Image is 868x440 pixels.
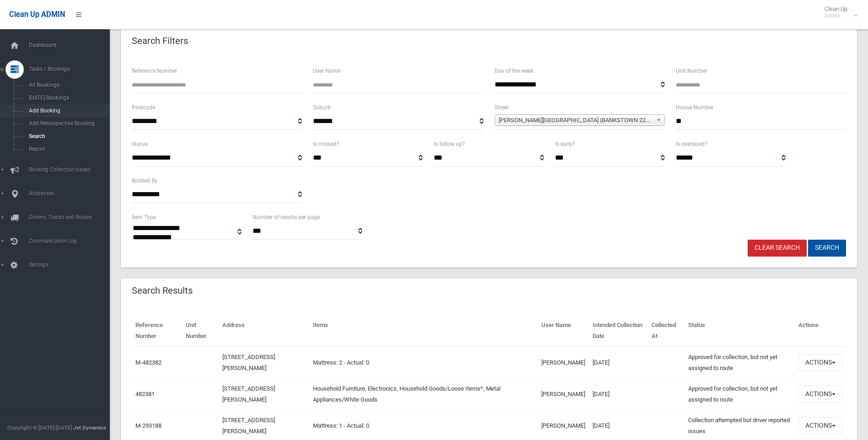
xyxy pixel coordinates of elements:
label: Day of the week [495,66,534,76]
strong: Jet Dynamics [73,424,106,431]
header: Search Filters [121,32,199,50]
label: Unit Number [676,66,707,76]
a: [STREET_ADDRESS][PERSON_NAME] [222,417,275,435]
th: Address [219,315,309,347]
label: Status [132,139,148,149]
span: Clean Up [820,5,857,19]
label: Is early? [555,139,575,149]
a: Clear Search [748,240,807,257]
span: Addresses [26,190,117,197]
span: Report [26,146,109,152]
label: Reference Number [132,66,177,76]
span: Drivers, Trucks and Routes [26,214,117,220]
td: Approved for collection, but not yet assigned to route [685,347,795,379]
span: Clean Up ADMIN [9,10,65,19]
td: Mattress: 2 - Actual: 0 [309,347,537,379]
span: Communication Log [26,238,117,244]
th: Actions [795,315,846,347]
span: Add Retrospective Booking [26,120,109,127]
a: [STREET_ADDRESS][PERSON_NAME] [222,385,275,403]
label: Booked By [132,176,157,186]
label: Number of results per page [253,212,320,222]
span: Settings [26,262,117,268]
a: [STREET_ADDRESS][PERSON_NAME] [222,354,275,371]
a: 482381 [135,391,155,397]
td: [PERSON_NAME] [538,378,589,410]
small: Admin [825,12,847,19]
span: [PERSON_NAME][GEOGRAPHIC_DATA] (BANKSTOWN 2200) [499,115,652,126]
th: Items [309,315,537,347]
label: Is follow up? [434,139,465,149]
span: Search [26,133,109,140]
span: All Bookings [26,82,109,88]
th: Unit Number [182,315,219,347]
th: Collected At [648,315,685,347]
a: M-482382 [135,359,162,366]
label: Postcode [132,102,155,113]
td: Household Furniture, Electronics, Household Goods/Loose Items*, Metal Appliances/White Goods [309,378,537,410]
header: Search Results [121,282,204,300]
label: Is missed? [313,139,339,149]
span: Dashboard [26,42,117,48]
th: Status [685,315,795,347]
th: Reference Number [132,315,182,347]
span: Add Booking [26,107,109,114]
label: Item Type [132,212,156,222]
button: Actions [798,386,842,402]
label: Street [495,102,509,113]
button: Search [808,240,846,257]
span: [DATE] Bookings [26,95,109,101]
th: Intended Collection Date [589,315,648,347]
label: User Name [313,66,340,76]
a: M-293188 [135,422,162,429]
td: Approved for collection, but not yet assigned to route [685,378,795,410]
label: House Number [676,102,713,113]
td: [PERSON_NAME] [538,347,589,379]
td: [DATE] [589,378,648,410]
label: Is oversized? [676,139,707,149]
span: Tasks / Bookings [26,66,117,72]
span: Booking Collection Issues [26,166,117,173]
button: Actions [798,354,842,371]
label: Suburb [313,102,331,113]
button: Actions [798,417,842,434]
span: Copyright © [DATE]-[DATE] [7,424,72,431]
th: User Name [538,315,589,347]
td: [DATE] [589,347,648,379]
